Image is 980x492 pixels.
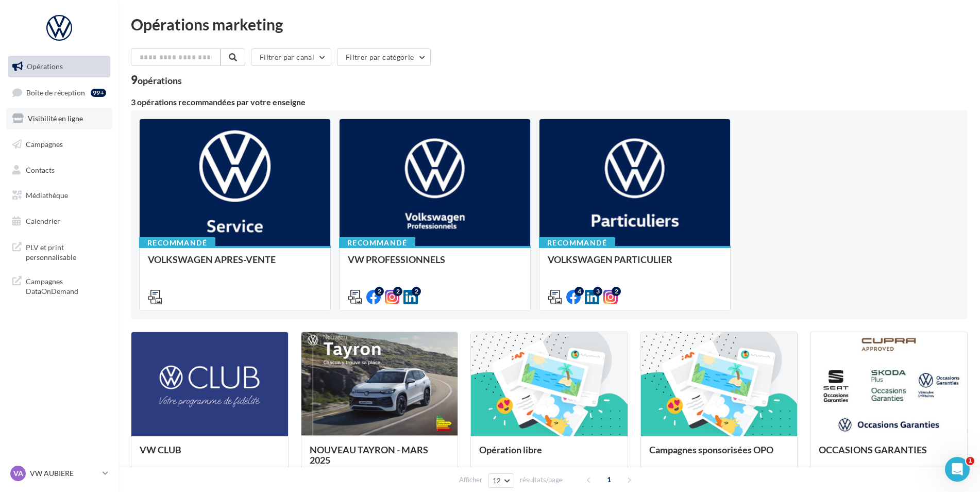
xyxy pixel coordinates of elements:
span: résultats/page [520,475,563,485]
span: PLV et print personnalisable [26,240,106,263]
span: VOLKSWAGEN APRES-VENTE [148,254,276,265]
button: Filtrer par catégorie [337,48,431,66]
span: VW CLUB [140,444,181,455]
a: Opérations [6,56,112,77]
span: Contacts [26,165,55,174]
span: OCCASIONS GARANTIES [819,444,927,455]
span: Opération libre [479,444,542,455]
a: Campagnes DataOnDemand [6,270,112,301]
div: Recommandé [139,237,215,249]
div: 2 [412,287,421,296]
div: 3 [593,287,602,296]
span: NOUVEAU TAYRON - MARS 2025 [310,444,428,466]
a: VA VW AUBIERE [8,464,110,483]
span: Campagnes DataOnDemand [26,274,106,297]
div: Recommandé [339,237,415,249]
button: Filtrer par canal [251,48,331,66]
a: Campagnes [6,134,112,155]
div: 2 [375,287,384,296]
p: VW AUBIERE [30,468,98,479]
div: 4 [575,287,584,296]
a: Visibilité en ligne [6,108,112,129]
span: Opérations [27,62,63,71]
span: Afficher [459,475,482,485]
div: Opérations marketing [131,17,968,32]
button: 12 [488,473,514,488]
a: Contacts [6,159,112,181]
div: 99+ [91,89,106,97]
span: Calendrier [26,217,60,225]
div: 2 [393,287,402,296]
a: Médiathèque [6,185,112,206]
div: opérations [138,76,182,85]
a: Calendrier [6,210,112,232]
div: 9 [131,74,182,86]
span: 12 [493,477,501,485]
span: 1 [601,471,617,488]
a: PLV et print personnalisable [6,236,112,267]
span: Médiathèque [26,191,68,200]
iframe: Intercom live chat [945,457,970,482]
span: VOLKSWAGEN PARTICULIER [548,254,672,265]
div: 3 opérations recommandées par votre enseigne [131,98,968,106]
div: Recommandé [539,237,615,249]
span: VW PROFESSIONNELS [348,254,445,265]
div: 2 [612,287,621,296]
span: VA [13,468,23,479]
a: Boîte de réception99+ [6,81,112,104]
span: Boîte de réception [26,88,85,96]
span: Campagnes [26,140,63,149]
span: Visibilité en ligne [28,114,83,123]
span: Campagnes sponsorisées OPO [649,444,773,455]
span: 1 [966,457,974,465]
